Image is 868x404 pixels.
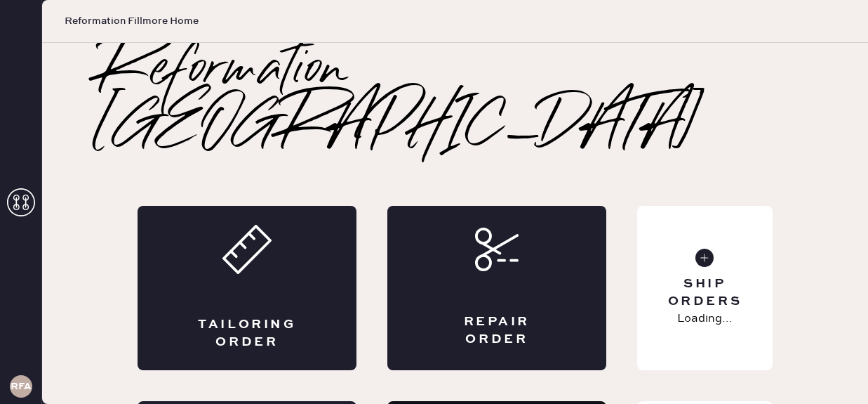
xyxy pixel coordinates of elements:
h2: Reformation [GEOGRAPHIC_DATA] [98,43,812,155]
span: Reformation Fillmore Home [65,14,199,28]
h3: RFA [11,382,32,391]
div: Repair Order [443,313,550,348]
div: Tailoring Order [194,316,300,351]
div: Ship Orders [648,275,761,311]
p: Loading... [677,311,733,327]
